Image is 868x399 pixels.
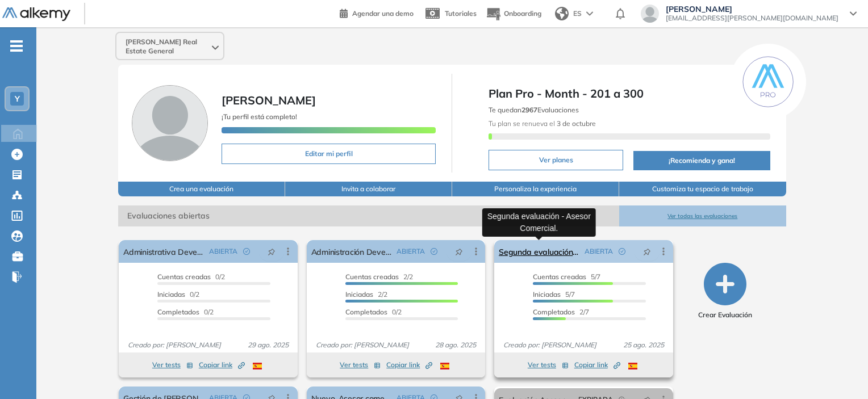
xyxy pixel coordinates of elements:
span: ABIERTA [397,246,425,257]
span: Iniciadas [345,290,373,299]
img: ESP [253,363,262,369]
button: Ver tests [340,358,381,372]
span: Cuentas creadas [157,272,211,281]
span: check-circle [431,248,437,255]
button: pushpin [446,242,471,261]
span: Cuentas creadas [345,272,399,281]
span: ¡Tu perfil está completo! [222,112,297,121]
span: 0/2 [157,272,225,281]
span: 29 ago. 2025 [243,340,293,350]
button: Crear Evaluación [698,263,752,320]
span: Y [15,94,20,103]
img: Logo [2,7,70,22]
span: Evaluaciones abiertas [118,205,619,226]
button: Editar mi perfil [222,144,436,164]
span: Creado por: [PERSON_NAME] [123,340,226,350]
button: Copiar link [386,358,432,372]
button: ¡Recomienda y gana! [633,151,770,170]
button: Invita a colaborar [285,182,452,196]
span: Completados [157,308,199,316]
span: pushpin [455,247,463,256]
span: Copiar link [574,360,620,370]
span: check-circle [619,248,625,255]
div: Widget de chat [811,345,868,399]
button: pushpin [259,242,284,261]
span: Crear Evaluación [698,310,752,320]
span: ABIERTA [209,246,237,257]
span: Copiar link [199,360,245,370]
button: Onboarding [486,2,541,26]
span: 5/7 [533,272,600,281]
span: Agendar una demo [352,9,414,18]
div: Segunda evaluación - Asesor Comercial. [482,208,596,237]
button: Crea una evaluación [118,182,285,196]
b: 3 de octubre [555,119,596,128]
span: 2/2 [345,272,413,281]
a: Administración Developers [311,240,392,263]
span: 5/7 [533,290,575,299]
span: 0/2 [345,308,402,316]
span: ABIERTA [585,246,613,257]
span: 0/2 [157,308,214,316]
span: Iniciadas [533,290,561,299]
a: Segunda evaluación - Asesor Comercial. [499,240,579,263]
span: Creado por: [PERSON_NAME] [311,340,414,350]
span: Tutoriales [445,9,477,18]
span: 0/2 [157,290,199,299]
a: Agendar una demo [340,6,414,19]
span: pushpin [643,247,651,256]
span: ES [573,9,582,19]
button: pushpin [635,242,660,261]
span: 2/2 [345,290,387,299]
span: Tu plan se renueva el [489,119,596,128]
span: [PERSON_NAME] [222,93,316,107]
span: [PERSON_NAME] [666,5,838,14]
button: Ver todas las evaluaciones [619,205,786,226]
iframe: Chat Widget [811,345,868,399]
span: Onboarding [504,9,541,18]
span: Copiar link [386,360,432,370]
span: 2/7 [533,308,589,316]
a: Administrativa Developers. [123,240,204,263]
img: world [555,7,569,20]
span: check-circle [243,248,250,255]
span: Creado por: [PERSON_NAME] [499,340,601,350]
i: - [10,45,23,47]
span: Iniciadas [157,290,185,299]
img: ESP [628,363,637,369]
button: Personaliza la experiencia [452,182,619,196]
button: Copiar link [574,358,620,372]
img: arrow [586,11,593,16]
span: 25 ago. 2025 [619,340,669,350]
span: Completados [345,308,387,316]
button: Ver planes [489,150,623,170]
button: Customiza tu espacio de trabajo [619,182,786,196]
span: pushpin [268,247,276,256]
span: Completados [533,308,575,316]
span: [PERSON_NAME] Real Estate General [126,37,210,56]
img: Foto de perfil [132,85,208,161]
button: Ver tests [152,358,193,372]
b: 2967 [521,106,537,114]
span: Plan Pro - Month - 201 a 300 [489,85,770,102]
span: [EMAIL_ADDRESS][PERSON_NAME][DOMAIN_NAME] [666,14,838,23]
span: 28 ago. 2025 [431,340,481,350]
img: ESP [440,363,449,369]
span: Te quedan Evaluaciones [489,106,579,114]
button: Ver tests [528,358,569,372]
button: Copiar link [199,358,245,372]
span: Cuentas creadas [533,272,586,281]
